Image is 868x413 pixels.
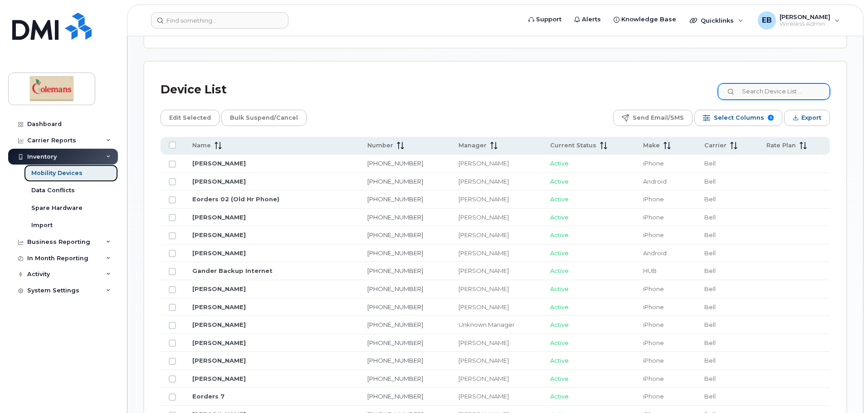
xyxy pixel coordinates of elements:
[704,160,716,167] span: Bell
[367,339,423,346] a: [PHONE_NUMBER]
[643,249,667,257] span: Android
[704,267,716,274] span: Bell
[192,214,246,221] a: [PERSON_NAME]
[458,213,534,222] div: [PERSON_NAME]
[192,178,246,185] a: [PERSON_NAME]
[704,393,716,400] span: Bell
[192,160,246,167] a: [PERSON_NAME]
[458,374,534,383] div: [PERSON_NAME]
[784,110,830,126] button: Export
[192,393,224,400] a: Eorders 7
[633,111,684,125] span: Send Email/SMS
[704,285,716,292] span: Bell
[192,267,273,274] a: Gander Backup Internet
[550,267,569,274] span: Active
[192,285,246,292] a: [PERSON_NAME]
[367,393,423,400] a: [PHONE_NUMBER]
[704,195,716,203] span: Bell
[151,12,288,29] input: Find something...
[704,231,716,238] span: Bell
[367,141,393,150] span: Number
[367,214,423,221] a: [PHONE_NUMBER]
[536,15,561,24] span: Support
[643,303,664,311] span: iPhone
[550,303,569,311] span: Active
[367,375,423,382] a: [PHONE_NUMBER]
[751,11,846,29] div: Edgar Butt
[192,195,279,203] a: Eorders 02 (Old Hr Phone)
[694,110,782,126] button: Select Columns 9
[801,111,821,125] span: Export
[550,375,569,382] span: Active
[643,321,664,328] span: iPhone
[718,83,830,100] input: Search Device List ...
[704,357,716,364] span: Bell
[643,357,664,364] span: iPhone
[367,231,423,238] a: [PHONE_NUMBER]
[643,160,664,167] span: iPhone
[458,356,534,365] div: [PERSON_NAME]
[643,285,664,292] span: iPhone
[367,285,423,292] a: [PHONE_NUMBER]
[550,393,569,400] span: Active
[714,111,764,125] span: Select Columns
[192,321,246,328] a: [PERSON_NAME]
[643,231,664,238] span: iPhone
[161,110,219,126] button: Edit Selected
[550,321,569,328] span: Active
[704,141,727,150] span: Carrier
[367,303,423,311] a: [PHONE_NUMBER]
[704,303,716,311] span: Bell
[643,267,657,274] span: HUB
[458,159,534,168] div: [PERSON_NAME]
[582,15,601,24] span: Alerts
[704,214,716,221] span: Bell
[550,141,596,150] span: Current Status
[550,339,569,346] span: Active
[550,249,569,257] span: Active
[621,15,676,24] span: Knowledge Base
[458,321,534,329] div: Unknown Manager
[458,392,534,401] div: [PERSON_NAME]
[458,267,534,275] div: [PERSON_NAME]
[643,214,664,221] span: iPhone
[230,111,298,125] span: Bulk Suspend/Cancel
[221,110,307,126] button: Bulk Suspend/Cancel
[643,339,664,346] span: iPhone
[367,178,423,185] a: [PHONE_NUMBER]
[613,110,692,126] button: Send Email/SMS
[458,285,534,293] div: [PERSON_NAME]
[704,375,716,382] span: Bell
[367,195,423,203] a: [PHONE_NUMBER]
[192,231,246,238] a: [PERSON_NAME]
[568,10,607,29] a: Alerts
[367,160,423,167] a: [PHONE_NUMBER]
[643,393,664,400] span: iPhone
[643,375,664,382] span: iPhone
[607,10,683,29] a: Knowledge Base
[458,339,534,347] div: [PERSON_NAME]
[458,177,534,186] div: [PERSON_NAME]
[683,11,750,29] div: Quicklinks
[169,111,211,125] span: Edit Selected
[522,10,568,29] a: Support
[458,249,534,258] div: [PERSON_NAME]
[192,357,246,364] a: [PERSON_NAME]
[367,321,423,328] a: [PHONE_NUMBER]
[704,178,716,185] span: Bell
[762,15,772,26] span: EB
[367,267,423,274] a: [PHONE_NUMBER]
[550,214,569,221] span: Active
[704,339,716,346] span: Bell
[780,20,830,28] span: Wireless Admin
[643,141,660,150] span: Make
[192,249,246,257] a: [PERSON_NAME]
[550,285,569,292] span: Active
[550,160,569,167] span: Active
[367,249,423,257] a: [PHONE_NUMBER]
[458,141,487,150] span: Manager
[192,141,211,150] span: Name
[768,115,774,121] span: 9
[192,339,246,346] a: [PERSON_NAME]
[367,357,423,364] a: [PHONE_NUMBER]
